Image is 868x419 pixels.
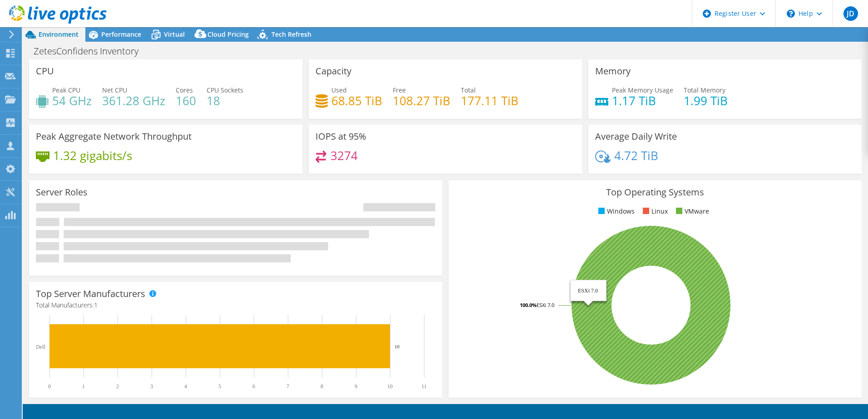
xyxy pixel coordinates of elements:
[596,206,635,216] li: Windows
[387,383,393,390] text: 10
[330,151,358,161] h4: 3274
[316,66,351,76] h3: Capacity
[321,383,323,390] text: 8
[36,289,145,299] h3: Top Server Manufacturers
[595,132,677,141] h3: Average Daily Write
[184,383,187,390] text: 4
[39,30,79,39] span: Environment
[461,86,476,94] span: Total
[331,96,382,106] h4: 68.85 TiB
[393,86,406,94] span: Free
[164,30,185,39] span: Virtual
[843,6,858,21] span: JD
[53,151,132,161] h4: 1.32 gigabits/s
[52,96,92,106] h4: 54 GHz
[455,187,855,197] h3: Top Operating Systems
[82,383,85,390] text: 1
[52,86,80,94] span: Peak CPU
[641,206,668,216] li: Linux
[614,151,658,161] h4: 4.72 TiB
[421,383,427,390] text: 11
[102,96,165,106] h4: 361.28 GHz
[36,132,192,141] h3: Peak Aggregate Network Throughput
[612,86,673,94] span: Peak Memory Usage
[684,86,725,94] span: Total Memory
[94,301,98,309] span: 1
[461,96,518,106] h4: 177.11 TiB
[101,30,141,39] span: Performance
[207,96,243,106] h4: 18
[176,86,193,94] span: Cores
[331,86,347,94] span: Used
[36,187,88,197] h3: Server Roles
[176,96,196,106] h4: 160
[787,10,795,18] svg: \n
[393,96,450,106] h4: 108.27 TiB
[355,383,357,390] text: 9
[684,96,728,106] h4: 1.99 TiB
[36,300,435,310] h4: Total Manufacturers:
[36,66,54,76] h3: CPU
[286,383,289,390] text: 7
[102,86,127,94] span: Net CPU
[30,46,153,56] h1: ZetesConfidens Inventory
[150,383,153,390] text: 3
[612,96,673,106] h4: 1.17 TiB
[36,344,45,350] text: Dell
[207,30,249,39] span: Cloud Pricing
[207,86,243,94] span: CPU Sockets
[674,206,709,216] li: VMware
[252,383,255,390] text: 6
[316,132,366,141] h3: IOPS at 95%
[537,302,554,308] tspan: ESXi 7.0
[271,30,311,39] span: Tech Refresh
[48,383,51,390] text: 0
[395,344,400,349] text: 10
[218,383,221,390] text: 5
[520,302,537,308] tspan: 100.0%
[595,66,631,76] h3: Memory
[116,383,119,390] text: 2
